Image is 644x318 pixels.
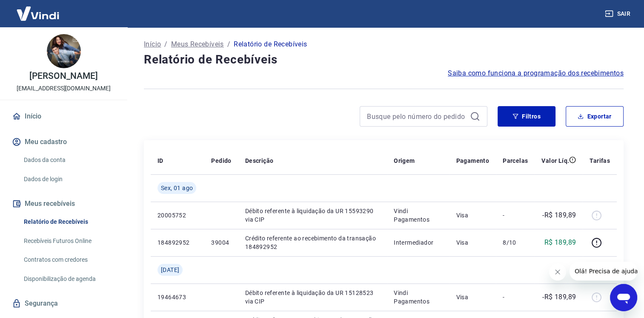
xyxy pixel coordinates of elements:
iframe: Botão para abrir a janela de mensagens [610,284,637,311]
p: / [164,39,167,49]
a: Início [10,107,117,126]
button: Meus recebíveis [10,194,117,213]
p: Vindi Pagamentos [394,207,442,224]
a: Contratos com credores [20,251,117,269]
iframe: Fechar mensagem [549,263,566,280]
p: Pedido [211,156,231,165]
p: Visa [456,211,489,220]
a: Saiba como funciona a programação dos recebimentos [448,68,624,78]
p: R$ 189,89 [544,237,576,248]
p: Pagamento [456,156,489,165]
a: Dados de login [20,171,117,188]
p: Tarifas [590,156,610,165]
p: Descrição [245,156,274,165]
a: Segurança [10,294,117,313]
img: Vindi [10,0,66,26]
a: Início [144,39,161,49]
p: Visa [456,293,489,301]
p: ID [157,156,163,165]
p: 20005752 [157,211,197,220]
p: [PERSON_NAME] [29,72,97,81]
p: - [503,293,528,301]
p: Origem [394,156,415,165]
span: Sex, 01 ago [161,184,193,192]
span: Olá! Precisa de ajuda? [5,6,72,13]
p: Valor Líq. [541,156,569,165]
p: 19464673 [157,293,197,301]
p: -R$ 189,89 [542,210,576,220]
p: 184892952 [157,238,197,247]
a: Disponibilização de agenda [20,270,117,288]
p: - [503,211,528,220]
h4: Relatório de Recebíveis [144,51,624,68]
p: Parcelas [503,156,528,165]
p: Intermediador [394,238,442,247]
p: Relatório de Recebíveis [234,39,307,49]
p: Visa [456,238,489,247]
button: Exportar [566,106,624,127]
p: [EMAIL_ADDRESS][DOMAIN_NAME] [17,84,111,93]
img: c41cd4a7-6706-435c-940d-c4a4ed0e2a80.jpeg [47,34,81,68]
p: 8/10 [503,238,528,247]
p: / [227,39,230,49]
p: Vindi Pagamentos [394,289,442,306]
a: Meus Recebíveis [171,39,224,49]
p: Débito referente à liquidação da UR 15128523 via CIP [245,289,380,306]
a: Relatório de Recebíveis [20,213,117,231]
button: Sair [603,6,634,22]
p: 39004 [211,238,231,247]
span: [DATE] [161,266,179,274]
p: Débito referente à liquidação da UR 15593290 via CIP [245,207,380,224]
a: Recebíveis Futuros Online [20,232,117,250]
input: Busque pelo número do pedido [367,110,467,123]
p: Crédito referente ao recebimento da transação 184892952 [245,234,380,251]
a: Dados da conta [20,151,117,169]
button: Filtros [498,106,555,127]
button: Meu cadastro [10,133,117,151]
iframe: Mensagem da empresa [570,262,637,280]
p: -R$ 189,89 [542,292,576,302]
